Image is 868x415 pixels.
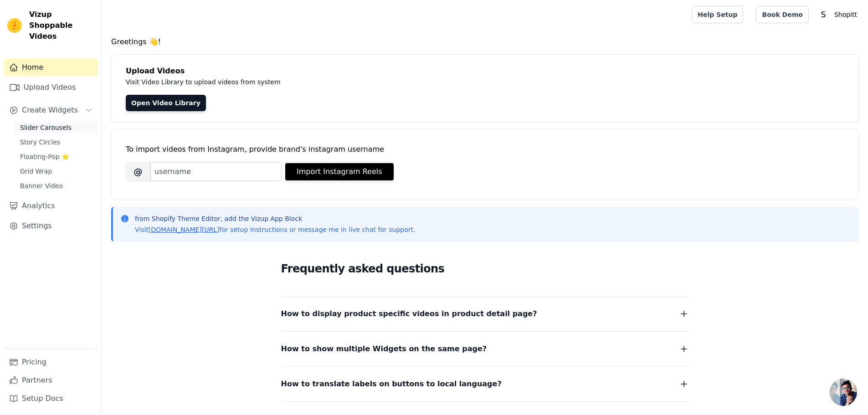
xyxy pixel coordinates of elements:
p: Visit Video Library to upload videos from system [126,77,534,87]
span: How to display product specific videos in product detail page? [281,307,537,320]
a: Upload Videos [4,78,98,97]
button: How to show multiple Widgets on the same page? [281,343,689,355]
p: Visit for setup instructions or message me in live chat for support. [135,225,415,234]
text: S [821,10,826,19]
a: Grid Wrap [15,165,98,178]
span: Vizup Shoppable Videos [29,9,94,42]
a: Setup Docs [4,389,98,408]
button: How to translate labels on buttons to local language? [281,378,689,390]
button: Create Widgets [4,101,98,119]
p: from Shopify Theme Editor, add the Vizup App Block [135,214,415,223]
a: Book Demo [756,6,808,23]
a: Help Setup [692,6,743,23]
a: Home [4,58,98,77]
span: Banner Video [20,181,63,190]
span: @ [126,162,150,181]
button: Import Instagram Reels [285,163,394,180]
span: Floating-Pop ⭐ [20,152,69,161]
h4: Upload Videos [126,66,844,77]
a: Story Circles [15,136,98,149]
a: Slider Carousels [15,121,98,134]
span: Create Widgets [22,105,78,116]
a: Floating-Pop ⭐ [15,150,98,163]
button: How to display product specific videos in product detail page? [281,307,689,320]
input: username [150,162,282,181]
a: Pricing [4,353,98,371]
img: Vizup [7,18,22,33]
a: Analytics [4,197,98,215]
h2: Frequently asked questions [281,260,689,278]
h4: Greetings 👋! [111,36,859,47]
a: Partners [4,371,98,389]
div: To import videos from Instagram, provide brand's instagram username [126,144,844,155]
button: S Shopitt [816,6,861,23]
span: Grid Wrap [20,167,52,176]
span: Story Circles [20,138,60,147]
div: Open chat [830,379,857,406]
a: Settings [4,217,98,235]
span: How to translate labels on buttons to local language? [281,378,502,390]
a: [DOMAIN_NAME][URL] [149,226,220,233]
span: How to show multiple Widgets on the same page? [281,343,487,355]
a: Open Video Library [126,95,206,111]
a: Banner Video [15,179,98,192]
p: Shopitt [831,6,861,23]
span: Slider Carousels [20,123,72,132]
